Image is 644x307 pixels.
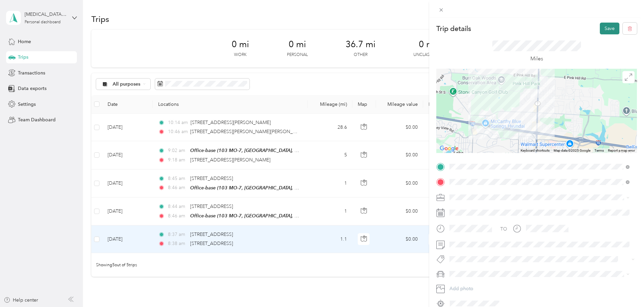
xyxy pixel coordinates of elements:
[530,55,543,63] p: Miles
[436,24,471,33] p: Trip details
[500,225,507,233] div: TO
[606,269,644,307] iframe: Everlance-gr Chat Button Frame
[438,144,460,153] a: Open this area in Google Maps (opens a new window)
[521,148,550,153] button: Keyboard shortcuts
[608,149,635,152] a: Report a map error
[594,149,604,152] a: Terms (opens in new tab)
[600,23,619,34] button: Save
[447,284,637,294] button: Add photo
[554,149,590,152] span: Map data ©2025 Google
[438,144,460,153] img: Google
